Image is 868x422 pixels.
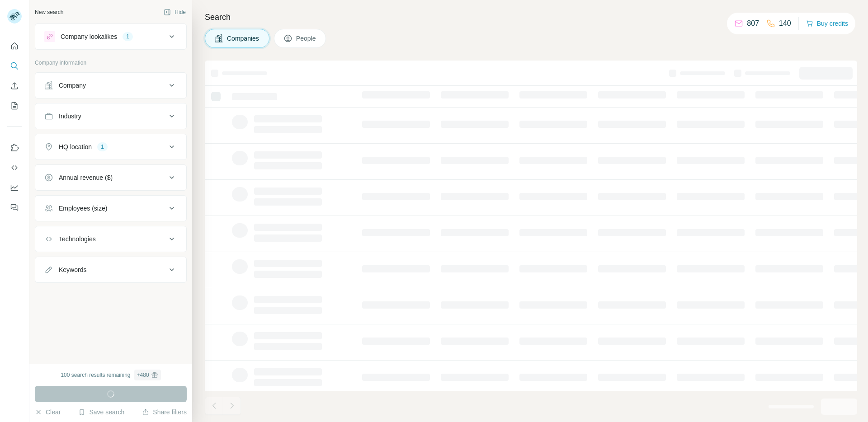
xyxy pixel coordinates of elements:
[35,259,186,281] button: Keywords
[7,78,22,94] button: Enrich CSV
[35,8,63,16] div: New search
[35,59,187,67] p: Company information
[61,32,117,41] div: Company lookalikes
[35,167,186,188] button: Annual revenue ($)
[35,26,186,47] button: Company lookalikes1
[35,75,186,96] button: Company
[157,5,192,19] button: Hide
[59,81,86,90] div: Company
[137,371,149,379] div: + 480
[97,143,108,151] div: 1
[59,112,81,121] div: Industry
[7,98,22,114] button: My lists
[35,136,186,158] button: HQ location1
[59,204,107,213] div: Employees (size)
[59,173,113,182] div: Annual revenue ($)
[779,18,791,29] p: 140
[78,408,124,417] button: Save search
[142,408,187,417] button: Share filters
[205,11,857,23] h4: Search
[7,38,22,54] button: Quick start
[7,140,22,156] button: Use Surfe on LinkedIn
[59,234,96,244] div: Technologies
[59,265,86,274] div: Keywords
[7,58,22,74] button: Search
[227,34,260,43] span: Companies
[7,199,22,216] button: Feedback
[806,17,848,30] button: Buy credits
[123,33,133,41] div: 1
[747,18,759,29] p: 807
[7,179,22,196] button: Dashboard
[61,370,160,380] div: 100 search results remaining
[7,159,22,176] button: Use Surfe API
[35,105,186,127] button: Industry
[59,142,92,151] div: HQ location
[296,34,317,43] span: People
[35,228,186,250] button: Technologies
[35,408,61,417] button: Clear
[35,197,186,219] button: Employees (size)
